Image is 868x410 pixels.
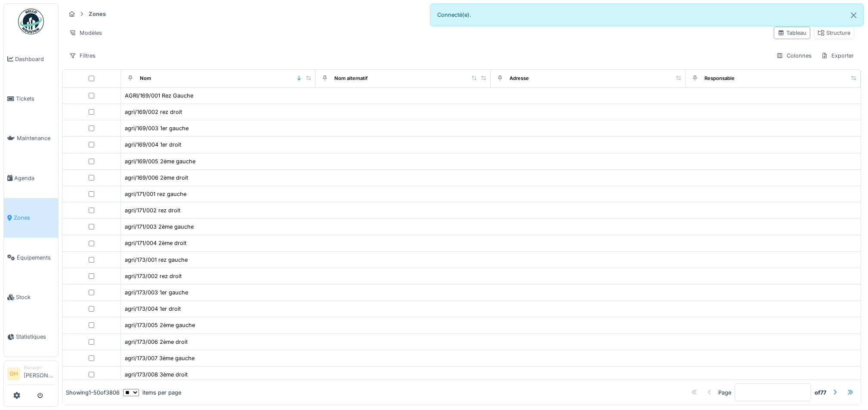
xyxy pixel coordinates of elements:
div: agri/169/005 2ème gauche [125,157,195,165]
div: agri/173/002 rez droit [125,272,182,280]
div: Colonnes [772,49,815,62]
a: Agenda [4,158,58,198]
div: Page [718,388,731,396]
div: Structure [818,29,850,37]
div: agri/169/002 rez droit [125,108,182,116]
a: OH Manager[PERSON_NAME] [7,364,55,385]
a: Équipements [4,238,58,277]
li: [PERSON_NAME] [24,364,55,383]
a: Statistiques [4,317,58,357]
a: Zones [4,198,58,238]
div: agri/169/006 2ème droit [125,174,188,182]
strong: Zones [85,10,109,18]
span: Dashboard [15,55,55,63]
div: agri/171/002 rez droit [125,206,180,214]
div: Connecté(e). [430,3,864,26]
div: Exporter [817,49,858,62]
span: Équipements [17,254,55,262]
span: Statistiques [16,333,55,341]
li: OH [7,367,20,380]
div: agri/171/003 2ème gauche [125,223,194,231]
div: Showing 1 - 50 of 3806 [66,388,120,396]
div: agri/173/007 3ème gauche [125,354,195,362]
button: Close [844,4,863,27]
span: Zones [14,214,55,222]
a: Stock [4,277,58,317]
div: agri/169/003 1er gauche [125,124,188,132]
span: Tickets [16,95,55,103]
div: agri/169/004 1er droit [125,141,181,149]
div: Modèles [65,27,106,39]
span: Maintenance [17,134,55,142]
div: AGRI/169/001 Rez Gauche [125,92,193,100]
span: Stock [16,293,55,301]
div: agri/173/005 2ème gauche [125,321,195,329]
div: Tableau [778,29,806,37]
div: agri/173/003 1er gauche [125,288,188,297]
strong: of 77 [815,388,826,396]
div: Nom alternatif [334,75,368,82]
div: Manager [24,364,55,371]
a: Maintenance [4,119,58,158]
div: Adresse [510,75,529,82]
div: agri/173/006 2ème droit [125,338,188,346]
div: Responsable [704,75,735,82]
div: agri/173/008 3ème droit [125,370,188,379]
div: agri/173/001 rez gauche [125,256,188,264]
div: agri/171/001 rez gauche [125,190,186,198]
span: Agenda [14,174,55,182]
a: Tickets [4,79,58,118]
a: Dashboard [4,39,58,79]
div: Nom [140,75,151,82]
div: agri/171/004 2ème droit [125,239,186,247]
div: Filtres [65,49,99,62]
div: items per page [123,388,181,396]
div: agri/173/004 1er droit [125,305,181,313]
img: Badge_color-CXgf-gQk.svg [18,9,44,34]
